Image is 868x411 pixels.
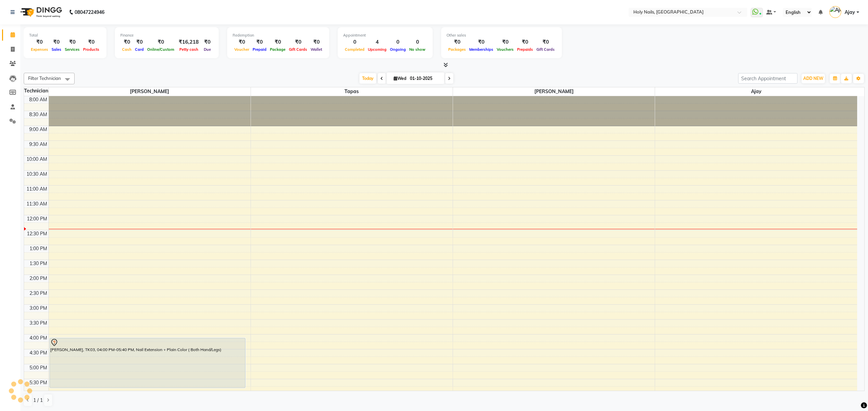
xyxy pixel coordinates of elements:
[201,38,213,46] div: ₹0
[268,38,287,46] div: ₹0
[202,47,213,52] span: Due
[133,38,145,46] div: ₹0
[388,47,408,52] span: Ongoing
[28,334,48,342] div: 4:00 PM
[251,87,453,96] span: Tapas
[81,47,101,52] span: Products
[803,76,823,81] span: ADD NEW
[447,47,468,52] span: Packages
[655,87,857,96] span: Ajay
[359,73,376,84] span: Today
[29,33,101,38] div: Total
[28,141,48,148] div: 9:30 AM
[28,275,48,282] div: 2:00 PM
[251,38,268,46] div: ₹0
[178,47,200,52] span: Petty cash
[738,73,797,84] input: Search Appointment
[287,38,309,46] div: ₹0
[535,47,556,52] span: Gift Cards
[268,47,287,52] span: Package
[468,38,495,46] div: ₹0
[81,38,101,46] div: ₹0
[50,338,245,388] div: [PERSON_NAME], TK03, 04:00 PM-05:40 PM, Nail Extension + Plain Color ( Both Hand/Legs)
[120,38,133,46] div: ₹0
[25,215,48,222] div: 12:00 PM
[50,38,63,46] div: ₹0
[63,38,81,46] div: ₹0
[29,38,50,46] div: ₹0
[408,47,427,52] span: No show
[50,47,63,52] span: Sales
[49,87,251,96] span: [PERSON_NAME]
[309,47,324,52] span: Wallet
[233,33,324,38] div: Redemption
[25,171,48,178] div: 10:30 AM
[120,47,133,52] span: Cash
[25,200,48,208] div: 11:30 AM
[343,47,366,52] span: Completed
[28,126,48,133] div: 9:00 AM
[28,260,48,267] div: 1:30 PM
[24,87,48,94] div: Technician
[495,47,515,52] span: Vouchers
[25,186,48,193] div: 11:00 AM
[28,379,48,386] div: 5:30 PM
[233,47,251,52] span: Voucher
[33,397,43,404] span: 1 / 1
[287,47,309,52] span: Gift Cards
[28,111,48,118] div: 8:30 AM
[28,320,48,327] div: 3:30 PM
[515,47,535,52] span: Prepaids
[495,38,515,46] div: ₹0
[829,6,841,18] img: Ajay
[120,33,213,38] div: Finance
[28,245,48,252] div: 1:00 PM
[28,305,48,312] div: 3:00 PM
[133,47,145,52] span: Card
[343,33,427,38] div: Appointment
[366,47,388,52] span: Upcoming
[25,230,48,237] div: 12:30 PM
[408,73,442,84] input: 2025-10-01
[28,75,61,81] span: Filter Technician
[453,87,655,96] span: [PERSON_NAME]
[408,38,427,46] div: 0
[28,96,48,103] div: 8:00 AM
[388,38,408,46] div: 0
[176,38,201,46] div: ₹16,218
[343,38,366,46] div: 0
[145,38,176,46] div: ₹0
[845,9,855,16] span: Ajay
[535,38,556,46] div: ₹0
[515,38,535,46] div: ₹0
[28,290,48,297] div: 2:30 PM
[447,38,468,46] div: ₹0
[63,47,81,52] span: Services
[25,156,48,163] div: 10:00 AM
[233,38,251,46] div: ₹0
[447,33,556,38] div: Other sales
[468,47,495,52] span: Memberships
[392,76,408,81] span: Wed
[17,3,64,22] img: logo
[145,47,176,52] span: Online/Custom
[309,38,324,46] div: ₹0
[366,38,388,46] div: 4
[251,47,268,52] span: Prepaid
[29,47,50,52] span: Expenses
[28,349,48,356] div: 4:30 PM
[802,74,825,83] button: ADD NEW
[28,364,48,371] div: 5:00 PM
[75,3,104,22] b: 08047224946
